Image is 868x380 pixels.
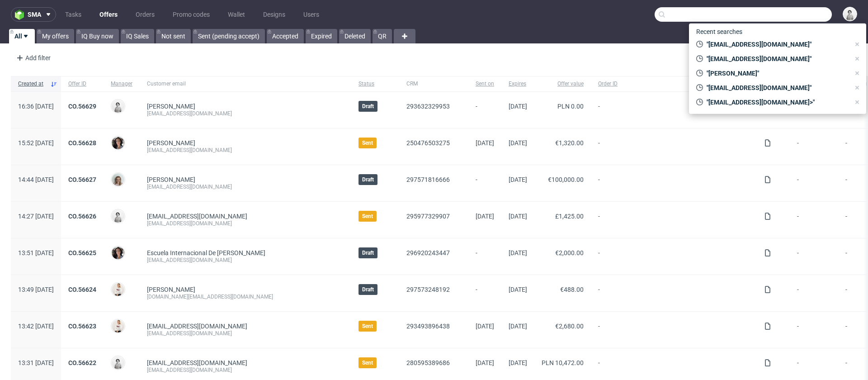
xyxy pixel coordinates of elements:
[68,249,96,256] a: CO.56625
[15,9,28,20] img: logo
[598,139,750,154] span: -
[476,359,494,366] span: [DATE]
[222,7,250,22] a: Wallet
[797,359,831,374] span: -
[147,249,265,256] a: Escuela Internacional De [PERSON_NAME]
[111,80,132,88] span: Manager
[598,213,750,227] span: -
[68,139,96,147] a: CO.56628
[267,29,304,43] a: Accepted
[362,176,374,183] span: Draft
[406,103,450,110] a: 293632329953
[121,29,154,43] a: IQ Sales
[598,103,750,117] span: -
[147,147,344,154] div: [EMAIL_ADDRESS][DOMAIN_NAME]
[147,366,344,374] div: [EMAIL_ADDRESS][DOMAIN_NAME]
[68,176,96,183] a: CO.56627
[509,80,527,88] span: Expires
[112,283,124,296] img: Mari Fok
[548,176,584,183] span: €100,000.00
[509,139,527,147] span: [DATE]
[406,286,450,293] a: 297573248192
[509,176,527,183] span: [DATE]
[147,213,247,220] span: [EMAIL_ADDRESS][DOMAIN_NAME]
[542,359,584,366] span: PLN 10,472.00
[509,286,527,293] span: [DATE]
[703,83,850,92] span: "[EMAIL_ADDRESS][DOMAIN_NAME]"
[406,80,461,88] span: CRM
[68,80,96,88] span: Offer ID
[94,7,123,22] a: Offers
[476,80,494,88] span: Sent on
[476,323,494,330] span: [DATE]
[560,286,584,293] span: €488.00
[509,359,527,366] span: [DATE]
[598,249,750,264] span: -
[406,323,450,330] a: 293493896438
[147,330,344,337] div: [EMAIL_ADDRESS][DOMAIN_NAME]
[112,320,124,332] img: Mari Fok
[476,213,494,220] span: [DATE]
[373,29,392,43] a: QR
[797,286,831,300] span: -
[18,213,54,220] span: 14:27 [DATE]
[406,359,450,366] a: 280595389686
[37,29,74,43] a: My offers
[362,286,374,293] span: Draft
[598,323,750,337] span: -
[476,139,494,147] span: [DATE]
[18,286,54,293] span: 13:49 [DATE]
[542,80,584,88] span: Offer value
[362,213,373,220] span: Sent
[258,7,291,22] a: Designs
[555,323,584,330] span: €2,680.00
[18,323,54,330] span: 13:42 [DATE]
[193,29,265,43] a: Sent (pending accept)
[476,249,494,264] span: -
[18,359,54,366] span: 13:31 [DATE]
[509,323,527,330] span: [DATE]
[68,103,96,110] a: CO.56629
[112,210,124,223] img: Dudek Mariola
[703,98,850,107] span: "[EMAIL_ADDRESS][DOMAIN_NAME]>"
[147,103,195,110] a: [PERSON_NAME]
[156,29,191,43] a: Not sent
[167,7,215,22] a: Promo codes
[298,7,325,22] a: Users
[147,220,344,227] div: [EMAIL_ADDRESS][DOMAIN_NAME]
[362,359,373,366] span: Sent
[362,249,374,256] span: Draft
[406,213,450,220] a: 295977329907
[112,137,124,149] img: Moreno Martinez Cristina
[18,103,54,110] span: 16:36 [DATE]
[306,29,337,43] a: Expired
[147,183,344,190] div: [EMAIL_ADDRESS][DOMAIN_NAME]
[112,173,124,186] img: Monika Poźniak
[476,286,494,300] span: -
[844,8,856,20] img: Dudek Mariola
[703,69,850,78] span: "[PERSON_NAME]"
[339,29,371,43] a: Deleted
[147,110,344,117] div: [EMAIL_ADDRESS][DOMAIN_NAME]
[18,139,54,147] span: 15:52 [DATE]
[598,176,750,190] span: -
[555,249,584,256] span: €2,000.00
[18,249,54,256] span: 13:51 [DATE]
[476,176,494,190] span: -
[147,359,247,366] span: [EMAIL_ADDRESS][DOMAIN_NAME]
[598,359,750,374] span: -
[11,7,56,22] button: sma
[359,80,392,88] span: Status
[147,176,195,183] a: [PERSON_NAME]
[797,249,831,264] span: -
[406,139,450,147] a: 250476503275
[797,213,831,227] span: -
[797,176,831,190] span: -
[13,51,52,65] div: Add filter
[406,176,450,183] a: 297571816666
[797,323,831,337] span: -
[147,286,195,293] a: [PERSON_NAME]
[406,249,450,256] a: 296920243447
[147,80,344,88] span: Customer email
[18,176,54,183] span: 14:44 [DATE]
